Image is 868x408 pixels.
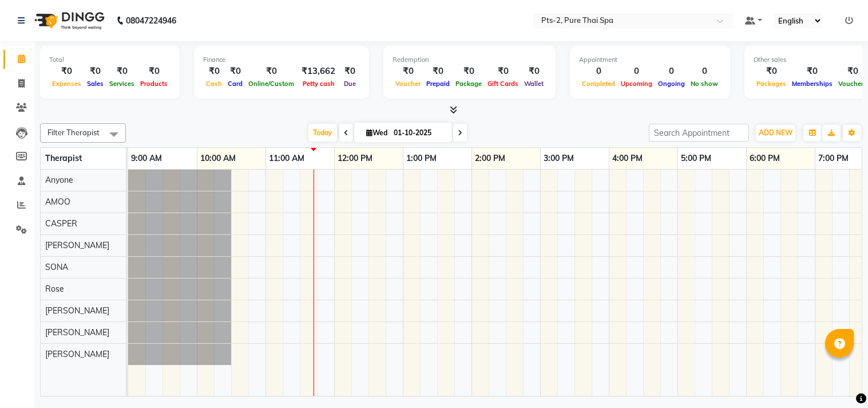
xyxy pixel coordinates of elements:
[541,150,577,167] a: 3:00 PM
[308,124,337,142] span: Today
[453,65,485,78] div: ₹0
[47,128,100,137] span: Filter Therapist
[789,65,835,78] div: ₹0
[815,150,851,167] a: 7:00 PM
[128,150,165,167] a: 9:00 AM
[245,80,297,88] span: Online/Custom
[45,240,109,250] span: [PERSON_NAME]
[45,197,70,207] span: AMOO
[754,65,789,78] div: ₹0
[137,80,171,88] span: Products
[49,65,84,78] div: ₹0
[393,80,423,88] span: Voucher
[45,284,64,294] span: Rose
[245,65,297,78] div: ₹0
[655,65,688,78] div: 0
[225,65,245,78] div: ₹0
[363,128,390,137] span: Wed
[203,80,225,88] span: Cash
[678,150,714,167] a: 5:00 PM
[688,65,721,78] div: 0
[45,218,77,229] span: CASPER
[618,80,655,88] span: Upcoming
[754,80,789,88] span: Packages
[225,80,245,88] span: Card
[820,362,857,397] iframe: chat widget
[423,80,453,88] span: Prepaid
[300,80,338,88] span: Petty cash
[393,65,423,78] div: ₹0
[203,65,225,78] div: ₹0
[485,65,521,78] div: ₹0
[579,65,618,78] div: 0
[789,80,835,88] span: Memberships
[297,65,340,78] div: ₹13,662
[29,5,108,37] img: logo
[84,65,106,78] div: ₹0
[579,80,618,88] span: Completed
[393,55,546,65] div: Redemption
[49,55,171,65] div: Total
[453,80,485,88] span: Package
[106,65,137,78] div: ₹0
[340,65,360,78] div: ₹0
[45,327,109,338] span: [PERSON_NAME]
[106,80,137,88] span: Services
[341,80,359,88] span: Due
[403,150,439,167] a: 1:00 PM
[747,150,783,167] a: 6:00 PM
[423,65,453,78] div: ₹0
[759,128,792,137] span: ADD NEW
[197,150,239,167] a: 10:00 AM
[521,80,546,88] span: Wallet
[472,150,508,167] a: 2:00 PM
[335,150,375,167] a: 12:00 PM
[390,124,447,142] input: 2025-10-01
[137,65,171,78] div: ₹0
[688,80,721,88] span: No show
[609,150,645,167] a: 4:00 PM
[45,175,73,185] span: Anyone
[521,65,546,78] div: ₹0
[756,125,795,141] button: ADD NEW
[49,80,84,88] span: Expenses
[45,153,82,163] span: Therapist
[45,305,109,316] span: [PERSON_NAME]
[579,55,721,65] div: Appointment
[266,150,307,167] a: 11:00 AM
[126,5,176,37] b: 08047224946
[84,80,106,88] span: Sales
[649,124,749,142] input: Search Appointment
[45,262,68,272] span: SONA
[485,80,521,88] span: Gift Cards
[45,349,109,359] span: [PERSON_NAME]
[655,80,688,88] span: Ongoing
[618,65,655,78] div: 0
[203,55,360,65] div: Finance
